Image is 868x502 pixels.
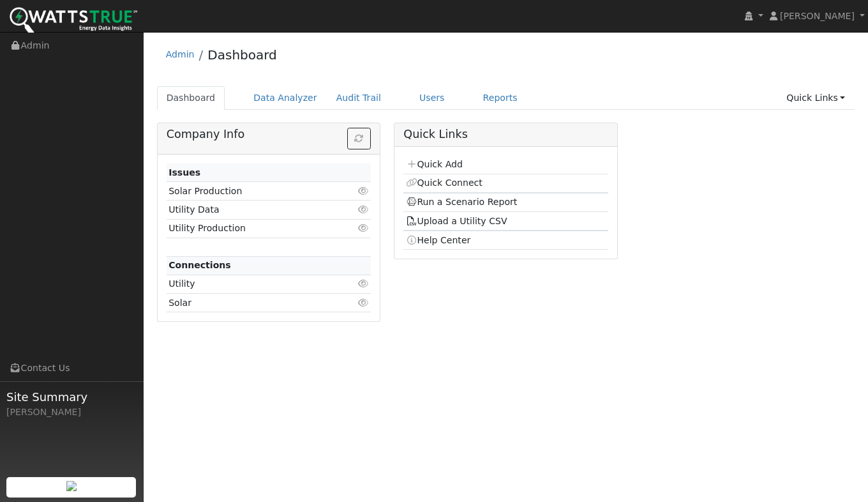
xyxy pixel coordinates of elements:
[403,128,608,141] h5: Quick Links
[157,86,225,110] a: Dashboard
[357,205,369,214] i: Click to view
[777,86,855,110] a: Quick Links
[10,7,137,36] img: WattsTrue
[357,279,369,288] i: Click to view
[207,47,277,63] a: Dashboard
[168,167,200,178] strong: Issues
[166,49,195,59] a: Admin
[6,406,137,419] div: [PERSON_NAME]
[327,86,391,110] a: Audit Trail
[167,219,338,238] td: Utility Production
[66,481,77,491] img: retrieve
[167,201,338,219] td: Utility Data
[406,178,483,188] a: Quick Connect
[406,197,518,207] a: Run a Scenario Report
[244,86,327,110] a: Data Analyzer
[406,235,471,245] a: Help Center
[357,298,369,307] i: Click to view
[474,86,527,110] a: Reports
[780,11,855,21] span: [PERSON_NAME]
[167,128,371,141] h5: Company Info
[410,86,454,110] a: Users
[406,159,463,169] a: Quick Add
[167,275,338,293] td: Utility
[167,182,338,201] td: Solar Production
[6,388,137,406] span: Site Summary
[357,186,369,195] i: Click to view
[168,260,231,270] strong: Connections
[406,216,507,226] a: Upload a Utility CSV
[167,294,338,312] td: Solar
[357,224,369,232] i: Click to view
